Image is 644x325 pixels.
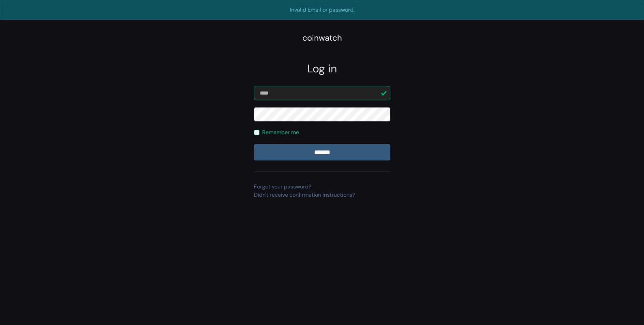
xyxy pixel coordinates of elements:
[254,183,311,190] a: Forgot your password?
[302,35,342,42] a: coinwatch
[254,62,390,75] h2: Log in
[254,191,355,198] a: Didn't receive confirmation instructions?
[302,32,342,44] div: coinwatch
[262,128,299,137] label: Remember me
